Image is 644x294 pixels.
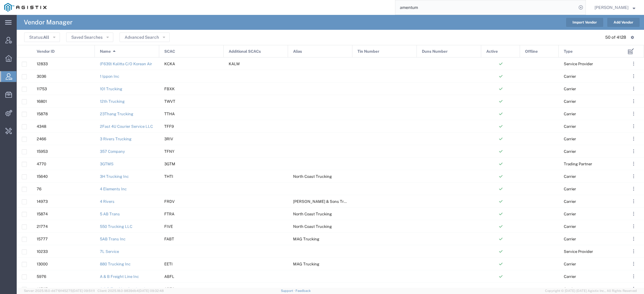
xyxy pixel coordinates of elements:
[72,289,95,293] span: [DATE] 09:51:11
[37,112,48,116] span: 15878
[629,72,638,80] button: ...
[633,123,634,130] span: . . .
[293,45,302,58] span: Alias
[629,210,638,218] button: ...
[100,137,131,141] a: 3 Rivers Trucking
[633,273,634,280] span: . . .
[607,18,640,27] button: Add Vendor
[629,197,638,206] button: ...
[164,174,173,179] span: THTI
[100,287,150,291] a: A & B Trucking Services Inc
[633,173,634,180] span: . . .
[293,262,319,266] span: MAG Trucking
[629,110,638,118] button: ...
[633,235,634,242] span: . . .
[633,248,634,255] span: . . .
[633,198,634,205] span: . . .
[164,45,175,58] span: SCAC
[100,237,126,241] a: 5AB Trans Inc
[629,260,638,268] button: ...
[100,212,120,216] a: 5 AB Trans
[100,187,127,191] a: 4 Elements Inc
[37,224,48,229] span: 21774
[164,112,175,116] span: TTHA
[633,260,634,267] span: . . .
[564,112,576,116] span: Carrier
[100,149,125,154] a: 357 Company
[164,137,173,141] span: 3RIV
[37,262,48,266] span: 13000
[564,99,576,104] span: Carrier
[564,74,576,79] span: Carrier
[164,287,175,291] span: ABTC
[629,135,638,143] button: ...
[564,187,576,191] span: Carrier
[564,62,593,66] span: Service Provider
[37,274,46,279] span: 5976
[486,45,498,58] span: Active
[100,112,133,116] a: 23Thang Trucking
[595,4,628,11] span: Kaitlyn Hostetler
[164,212,174,216] span: FTRA
[100,274,139,279] a: A & B Freight Line Inc
[564,212,576,216] span: Carrier
[100,74,119,79] a: 1 Ippon Inc
[164,237,174,241] span: FABT
[633,223,634,230] span: . . .
[293,199,356,204] span: Bowman & Sons Trucking
[37,124,46,129] span: 4348
[37,199,48,204] span: 14973
[37,187,41,191] span: 76
[566,18,603,27] button: Import Vendor
[293,212,332,216] span: North Coast Trucking
[37,174,48,179] span: 15640
[164,224,173,229] span: FIVE
[629,272,638,281] button: ...
[97,289,164,293] span: Client: 2025.18.0-9839db4
[564,274,576,279] span: Carrier
[100,224,132,229] a: 550 Trucking LLC
[633,160,634,167] span: . . .
[545,288,637,293] span: Copyright © [DATE]-[DATE] Agistix Inc., All Rights Reserved
[594,4,636,11] button: [PERSON_NAME]
[564,249,593,254] span: Service Provider
[100,99,125,104] a: 12th Trucking
[564,149,576,154] span: Carrier
[43,35,49,40] span: All
[281,289,296,293] a: Support
[100,262,131,266] a: 880 Trucking Inc
[564,262,576,266] span: Carrier
[164,149,174,154] span: TFNY
[629,60,638,68] button: ...
[564,237,576,241] span: Carrier
[564,45,573,58] span: Type
[395,0,577,15] input: Search for shipment number, reference number
[295,289,311,293] a: Feedback
[629,222,638,231] button: ...
[37,237,48,241] span: 15777
[633,60,634,67] span: . . .
[293,237,319,241] span: MAG Trucking
[629,185,638,193] button: ...
[564,224,576,229] span: Carrier
[629,247,638,256] button: ...
[120,32,170,42] button: Advanced Search
[564,87,576,91] span: Carrier
[37,99,47,104] span: 16801
[37,45,55,58] span: Vendor ID
[229,62,240,66] span: KALW
[100,124,153,129] a: 2Fast 4U Courier Service LLC
[629,97,638,105] button: ...
[564,124,576,129] span: Carrier
[229,45,261,58] span: Additional SCACs
[100,249,119,254] a: 7L Service
[629,285,638,293] button: ...
[633,285,634,293] span: . . .
[633,73,634,80] span: . . .
[629,160,638,168] button: ...
[37,162,46,166] span: 4770
[66,32,113,42] button: Saved Searches
[37,287,48,291] span: 16727
[564,199,576,204] span: Carrier
[37,249,48,254] span: 10233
